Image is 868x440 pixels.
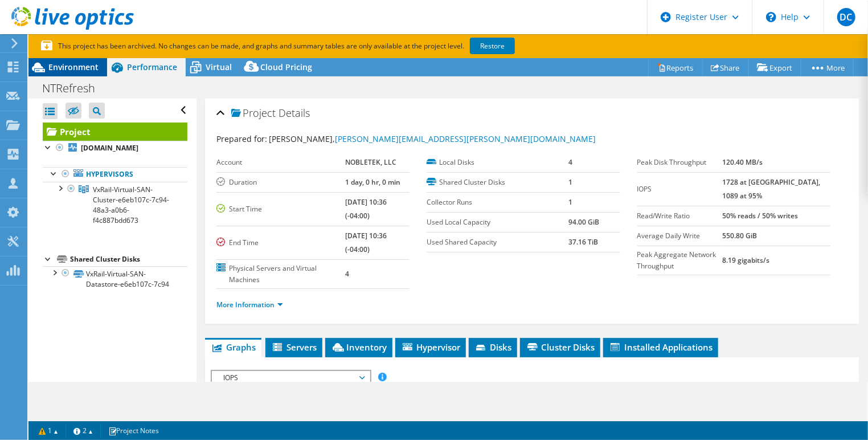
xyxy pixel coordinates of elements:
b: 1 day, 0 hr, 0 min [345,177,400,187]
b: [DOMAIN_NAME] [81,143,138,153]
a: [PERSON_NAME][EMAIL_ADDRESS][PERSON_NAME][DOMAIN_NAME] [335,133,596,144]
label: Average Daily Write [637,230,723,242]
span: VxRail-Virtual-SAN-Cluster-e6eb107c-7c94-48a3-a0b6-f4c887bdd673 [93,185,169,225]
a: Export [748,59,801,76]
a: More Information [216,300,283,309]
b: [DATE] 10:36 (-04:00) [345,231,387,254]
label: Used Shared Capacity [427,237,568,248]
label: Used Local Capacity [427,217,568,228]
span: Inventory [331,341,387,353]
span: [PERSON_NAME], [269,133,596,144]
a: VxRail-Virtual-SAN-Cluster-e6eb107c-7c94-48a3-a0b6-f4c887bdd673 [43,182,187,227]
label: Physical Servers and Virtual Machines [216,263,345,286]
label: Peak Aggregate Network Throughput [637,249,723,272]
b: 37.16 TiB [568,237,598,247]
a: VxRail-Virtual-SAN-Datastore-e6eb107c-7c94 [43,266,187,291]
label: Collector Runs [427,197,568,208]
a: Project [43,123,187,141]
span: Hypervisor [401,341,460,353]
span: Environment [48,62,99,72]
label: Read/Write Ratio [637,210,723,222]
b: 120.40 MB/s [723,157,763,167]
h1: NTRefresh [37,82,113,95]
b: 1 [568,197,572,207]
span: Servers [271,341,317,353]
p: This project has been archived. No changes can be made, and graphs and summary tables are only av... [41,40,599,52]
label: Peak Disk Throughput [637,157,723,168]
b: 4 [345,269,349,279]
a: More [801,59,854,76]
b: 1728 at [GEOGRAPHIC_DATA], 1089 at 95% [723,177,821,201]
span: IOPS [218,371,364,385]
span: Performance [127,62,177,72]
span: Virtual [206,62,232,72]
span: Project [231,108,276,119]
a: Hypervisors [43,167,187,182]
label: End Time [216,237,345,248]
label: IOPS [637,184,723,195]
b: 1 [568,177,572,187]
span: Installed Applications [609,341,713,353]
a: Project Notes [100,423,167,438]
span: Graphs [211,341,256,353]
b: 94.00 GiB [568,217,599,227]
a: [DOMAIN_NAME] [43,141,187,156]
a: 1 [31,423,66,438]
span: Details [279,106,310,120]
svg: \n [766,12,776,22]
label: Duration [216,177,345,188]
label: Local Disks [427,157,568,168]
span: Cloud Pricing [260,62,312,72]
label: Shared Cluster Disks [427,177,568,188]
div: Shared Cluster Disks [70,252,187,266]
a: Reports [648,59,703,76]
label: Prepared for: [216,133,267,144]
b: 8.19 gigabits/s [723,255,770,265]
label: Account [216,157,345,168]
a: Restore [470,38,515,54]
b: 4 [568,157,572,167]
b: 50% reads / 50% writes [723,211,799,221]
span: Cluster Disks [526,341,595,353]
span: DC [837,8,855,26]
a: 2 [65,423,101,438]
b: 550.80 GiB [723,231,758,241]
b: NOBLETEK, LLC [345,157,396,167]
a: Share [702,59,749,76]
b: [DATE] 10:36 (-04:00) [345,197,387,221]
label: Start Time [216,203,345,215]
span: Disks [474,341,511,353]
